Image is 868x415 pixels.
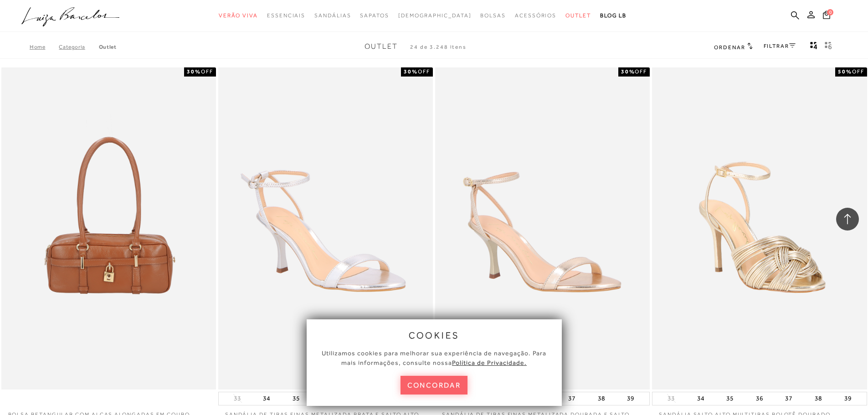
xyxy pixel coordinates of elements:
a: noSubCategoriesText [219,7,258,24]
a: noSubCategoriesText [360,7,389,24]
button: 36 [753,392,766,405]
button: 33 [231,394,244,403]
button: 37 [565,392,578,405]
button: 38 [812,392,825,405]
img: BOLSA RETANGULAR COM ALÇAS ALONGADAS EM COURO CARAMELO MÉDIA [2,69,215,388]
button: 37 [782,392,795,405]
img: SANDÁLIA SALTO ALTO MULTITIRAS ROLOTÊ DOURADO [653,69,866,388]
a: SANDÁLIA DE TIRAS FINAS METALIZADA PRATA E SALTO ALTO FINO SANDÁLIA DE TIRAS FINAS METALIZADA PRA... [219,69,432,388]
strong: 30% [404,68,418,75]
strong: 50% [838,68,852,75]
span: Verão Viva [219,12,258,19]
a: noSubCategoriesText [515,7,556,24]
span: Sandálias [314,12,351,19]
span: OFF [418,68,430,75]
strong: 30% [621,68,635,75]
span: Utilizamos cookies para melhorar sua experiência de navegação. Para mais informações, consulte nossa [322,349,546,366]
a: Outlet [99,44,117,50]
a: BOLSA RETANGULAR COM ALÇAS ALONGADAS EM COURO CARAMELO MÉDIA BOLSA RETANGULAR COM ALÇAS ALONGADAS... [2,69,215,388]
button: gridText6Desc [822,41,835,53]
span: Acessórios [515,12,556,19]
a: noSubCategoriesText [314,7,351,24]
img: SANDÁLIA DE TIRAS FINAS METALIZADA DOURADA E SALTO ALTO FINO [436,69,649,388]
a: noSubCategoriesText [480,7,506,24]
span: Outlet [365,42,398,51]
button: 34 [694,392,707,405]
span: Sapatos [360,12,389,19]
span: cookies [409,330,460,340]
button: 35 [290,392,303,405]
button: 39 [842,392,854,405]
a: Home [30,44,59,50]
img: SANDÁLIA DE TIRAS FINAS METALIZADA PRATA E SALTO ALTO FINO [219,69,432,388]
a: noSubCategoriesText [565,7,591,24]
a: BLOG LB [600,7,627,24]
button: 38 [595,392,608,405]
span: OFF [852,68,864,75]
a: FILTRAR [764,43,796,49]
button: 33 [665,394,678,403]
a: SANDÁLIA DE TIRAS FINAS METALIZADA DOURADA E SALTO ALTO FINO SANDÁLIA DE TIRAS FINAS METALIZADA D... [436,69,649,388]
button: 34 [260,392,273,405]
span: 0 [827,9,833,15]
a: SANDÁLIA SALTO ALTO MULTITIRAS ROLOTÊ DOURADO SANDÁLIA SALTO ALTO MULTITIRAS ROLOTÊ DOURADO [653,69,866,388]
a: noSubCategoriesText [398,7,472,24]
a: Política de Privacidade. [452,359,527,366]
a: noSubCategoriesText [267,7,305,24]
a: Categoria [59,44,98,50]
span: Outlet [565,12,591,19]
span: Bolsas [480,12,506,19]
button: 39 [624,392,637,405]
button: concordar [401,376,468,395]
button: Mostrar 4 produtos por linha [807,41,820,53]
span: [DEMOGRAPHIC_DATA] [398,12,472,19]
span: OFF [201,68,213,75]
span: 24 de 3.248 itens [410,44,467,50]
button: 0 [820,10,833,22]
span: BLOG LB [600,12,627,19]
span: Ordenar [714,44,745,51]
span: Essenciais [267,12,305,19]
strong: 30% [187,68,201,75]
span: OFF [635,68,647,75]
button: 35 [724,392,736,405]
